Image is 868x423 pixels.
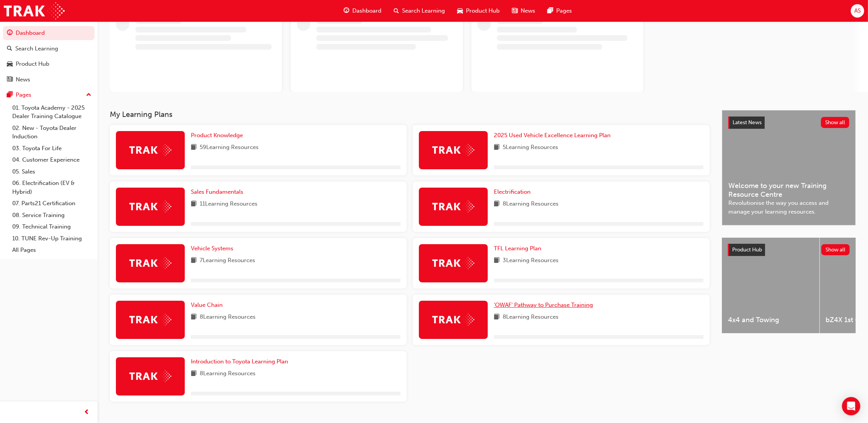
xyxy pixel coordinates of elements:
[503,143,558,152] span: 5 Learning Resources
[541,3,578,19] a: pages-iconPages
[494,245,541,252] span: TFL Learning Plan
[494,301,596,310] a: 'OWAF' Pathway to Purchase Training
[728,117,849,129] a: Latest NewsShow all
[547,6,553,16] span: pages-icon
[191,199,197,209] span: book-icon
[16,60,49,68] div: Product Hub
[494,256,500,266] span: book-icon
[494,132,611,139] span: 2025 Used Vehicle Excellence Learning Plan
[733,119,762,126] span: Latest News
[851,4,864,18] button: AS
[9,143,94,154] a: 03. Toyota For Life
[728,199,849,216] span: Revolutionise the way you access and manage your learning resources.
[191,313,197,322] span: book-icon
[494,143,500,152] span: book-icon
[86,90,91,100] span: up-icon
[556,6,572,15] span: Pages
[9,244,94,256] a: All Pages
[191,357,291,366] a: Introduction to Toyota Learning Plan
[191,131,246,140] a: Product Knowledge
[191,256,197,266] span: book-icon
[129,201,171,212] img: Trak
[503,313,559,322] span: 8 Learning Resources
[344,6,349,16] span: guage-icon
[84,408,90,417] span: prev-icon
[16,91,31,99] div: Pages
[394,6,399,16] span: search-icon
[821,117,850,128] button: Show all
[110,110,710,119] h3: My Learning Plans
[9,221,94,233] a: 09. Technical Training
[494,301,593,308] span: 'OWAF' Pathway to Purchase Training
[3,73,94,87] a: News
[191,188,243,195] span: Sales Fundamentals
[9,209,94,221] a: 08. Service Training
[722,110,856,225] a: Latest NewsShow allWelcome to your new Training Resource CentreRevolutionise the way you access a...
[7,45,12,52] span: search-icon
[3,26,94,40] a: Dashboard
[3,88,94,102] button: Pages
[854,6,861,15] span: AS
[503,199,559,209] span: 8 Learning Resources
[9,233,94,245] a: 10. TUNE Rev-Up Training
[9,177,94,198] a: 06. Electrification (EV & Hybrid)
[451,3,506,19] a: car-iconProduct Hub
[402,6,445,15] span: Search Learning
[129,144,171,156] img: Trak
[200,256,255,266] span: 7 Learning Resources
[432,201,474,212] img: Trak
[9,166,94,178] a: 05. Sales
[200,199,257,209] span: 11 Learning Resources
[4,2,65,19] a: Trak
[15,44,58,53] div: Search Learning
[728,182,849,199] span: Welcome to your new Training Resource Centre
[129,257,171,269] img: Trak
[191,301,223,308] span: Value Chain
[722,238,819,333] a: 4x4 and Towing
[191,188,246,196] a: Sales Fundamentals
[732,246,762,253] span: Product Hub
[728,316,813,324] span: 4x4 and Towing
[7,76,13,83] span: news-icon
[129,314,171,326] img: Trak
[191,358,288,365] span: Introduction to Toyota Learning Plan
[521,6,535,15] span: News
[352,6,381,15] span: Dashboard
[191,244,236,253] a: Vehicle Systems
[3,24,94,88] button: DashboardSearch LearningProduct HubNews
[494,199,500,209] span: book-icon
[129,370,171,382] img: Trak
[191,301,226,310] a: Value Chain
[842,397,860,415] div: Open Intercom Messenger
[191,132,243,139] span: Product Knowledge
[9,154,94,166] a: 04. Customer Experience
[7,30,13,37] span: guage-icon
[388,3,451,19] a: search-iconSearch Learning
[9,122,94,143] a: 02. New - Toyota Dealer Induction
[457,6,463,16] span: car-icon
[3,42,94,56] a: Search Learning
[200,313,256,322] span: 8 Learning Resources
[506,3,541,19] a: news-iconNews
[191,143,197,152] span: book-icon
[494,244,544,253] a: TFL Learning Plan
[512,6,518,16] span: news-icon
[9,102,94,122] a: 01. Toyota Academy - 2025 Dealer Training Catalogue
[432,144,474,156] img: Trak
[503,256,559,266] span: 3 Learning Resources
[728,244,850,256] a: Product HubShow all
[200,143,259,152] span: 59 Learning Resources
[494,313,500,322] span: book-icon
[16,75,30,84] div: News
[3,57,94,71] a: Product Hub
[191,245,233,252] span: Vehicle Systems
[432,257,474,269] img: Trak
[494,188,531,195] span: Electrification
[9,198,94,209] a: 07. Parts21 Certification
[494,131,614,140] a: 2025 Used Vehicle Excellence Learning Plan
[432,314,474,326] img: Trak
[7,92,13,99] span: pages-icon
[7,61,13,68] span: car-icon
[466,6,500,15] span: Product Hub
